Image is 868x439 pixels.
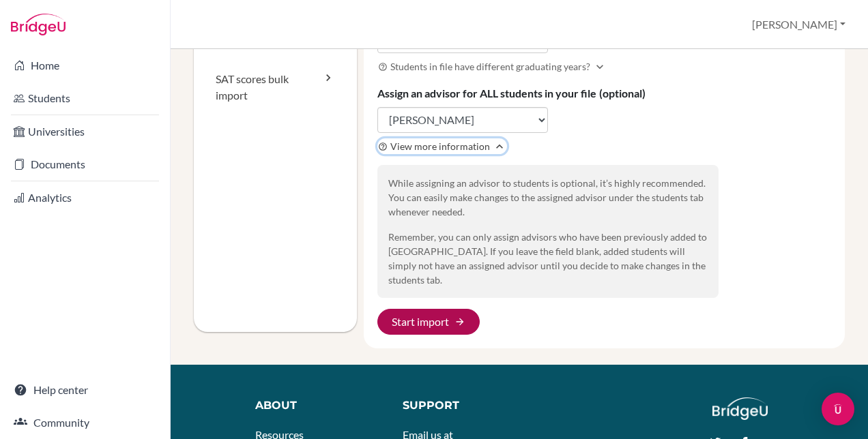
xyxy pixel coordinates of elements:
[377,165,719,298] div: View more informationExpand less
[746,12,852,37] button: [PERSON_NAME]
[377,59,607,74] button: Students in file have different graduating years?Expand more
[255,397,372,414] div: About
[403,397,507,414] div: Support
[712,397,768,420] img: logo_white@2x-f4f0deed5e89b7ecb1c2cc34c3e3d731f90f0f143d5ea2071677605dd97b5244.png
[11,14,66,35] img: Bridge-U
[377,309,480,335] button: Start import
[3,52,167,79] a: Home
[390,59,590,74] span: Students in file have different graduating years?
[3,376,167,404] a: Help center
[493,140,506,153] i: Expand less
[388,231,707,286] span: Remember, you can only assign advisors who have been previously added to [GEOGRAPHIC_DATA]. If yo...
[388,177,706,217] span: While assigning an advisor to students is optional, it’s highly recommended. You can easily make ...
[454,316,465,327] span: arrow_forward
[377,138,507,154] button: View more informationExpand less
[377,85,646,102] label: Assign an advisor for ALL students in your file
[378,142,388,151] i: help_outline
[3,151,167,178] a: Documents
[194,49,357,125] a: SAT scores bulk import
[822,393,854,425] div: Open Intercom Messenger
[3,409,167,436] a: Community
[390,139,490,153] span: View more information
[3,184,167,211] a: Analytics
[378,62,388,72] i: help_outline
[593,60,607,74] i: Expand more
[3,118,167,145] a: Universities
[3,85,167,112] a: Students
[599,87,646,100] span: (optional)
